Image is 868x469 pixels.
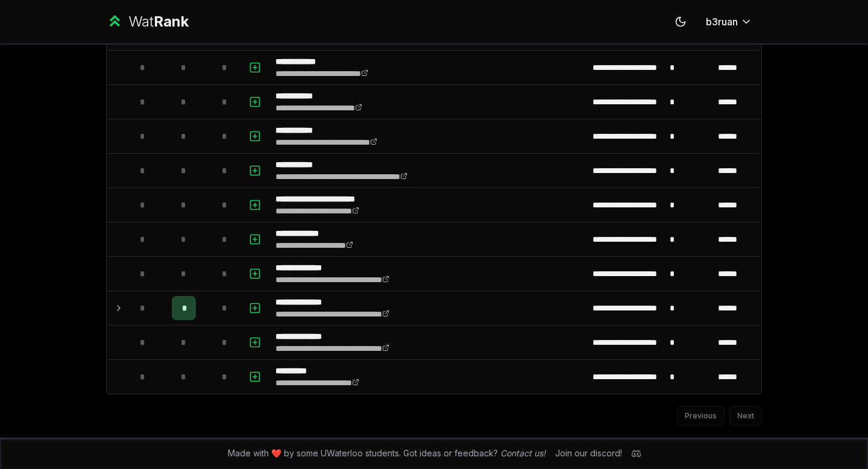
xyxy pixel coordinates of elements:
a: Contact us! [500,448,546,458]
a: WatRank [106,12,189,31]
span: Rank [154,13,189,30]
div: Join our discord! [555,447,622,459]
span: Made with ❤️ by some UWaterloo students. Got ideas or feedback? [228,447,546,459]
span: b3ruan [706,14,738,29]
button: b3ruan [696,11,762,33]
div: Wat [128,12,189,31]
